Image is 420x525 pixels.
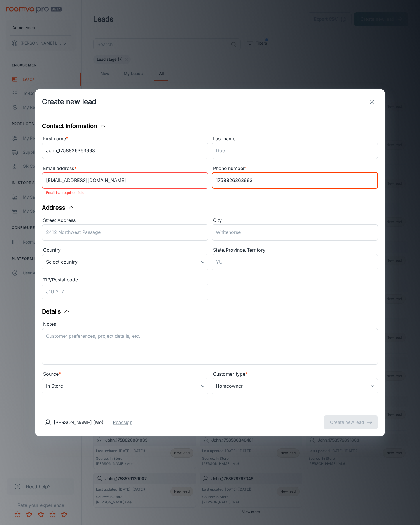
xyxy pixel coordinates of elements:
div: Email address [42,165,208,172]
input: myname@example.com [42,172,208,189]
button: Contact Information [42,122,106,130]
input: Whitehorse [212,224,378,241]
input: YU [212,254,378,270]
button: Reassign [113,419,132,426]
div: ZIP/Postal code [42,276,208,284]
div: First name [42,135,208,143]
p: [PERSON_NAME] (Me) [54,419,104,426]
div: Select country [42,254,208,270]
div: Notes [42,321,378,328]
button: exit [366,96,378,108]
div: State/Province/Territory [212,246,378,254]
input: 2412 Northwest Passage [42,224,208,241]
div: In Store [42,378,208,394]
div: Homeowner [212,378,378,394]
div: Source [42,370,208,378]
button: Address [42,203,75,212]
input: John [42,143,208,159]
input: Doe [212,143,378,159]
button: Details [42,307,70,316]
div: Phone number [212,165,378,172]
input: +1 439-123-4567 [212,172,378,189]
h1: Create new lead [42,97,96,107]
div: Street Address [42,217,208,224]
div: Customer type [212,370,378,378]
div: Last name [212,135,378,143]
p: Email is a required field [46,189,204,196]
div: City [212,217,378,224]
input: J1U 3L7 [42,284,208,300]
div: Country [42,246,208,254]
